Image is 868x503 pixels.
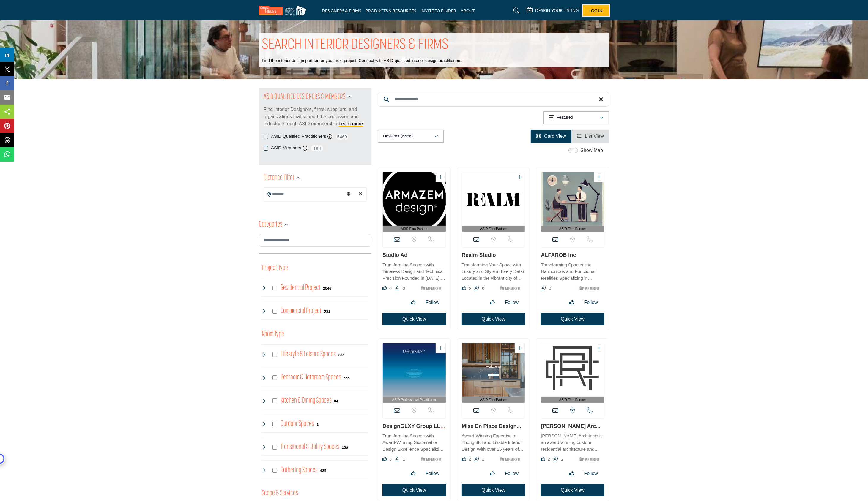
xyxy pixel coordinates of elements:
[541,313,604,325] button: Quick View
[518,346,522,351] a: Add To List
[541,284,551,292] div: Followers
[583,5,609,16] button: Log In
[462,172,525,226] img: Realm Studio
[383,172,446,226] img: Studio Ad
[271,133,326,140] label: ASID Qualified Practitioners
[262,36,448,54] h1: SEARCH INTERIOR DESIGNERS & FIRMS
[590,8,603,13] span: Log In
[339,121,363,126] a: Learn more
[281,372,341,383] h4: Bedroom & Bathroom Spaces: Bedroom & Bathroom Spaces
[272,422,277,426] input: Select Outdoor Spaces checkbox
[272,468,277,473] input: Select Gathering Spaces checkbox
[407,468,419,480] button: Like listing
[422,468,443,480] button: Follow
[384,397,445,402] span: ASID Professional Practitioner
[281,283,321,293] h4: Residential Project: Types of projects range from simple residential renovations to highly comple...
[581,297,601,309] button: Follow
[462,343,525,397] img: Mise en Place Design
[439,346,443,351] a: Add To List
[272,445,277,450] input: Select Transitional & Utility Spaces checkbox
[474,284,484,292] div: Followers
[338,352,344,357] div: 236 Results For Lifestyle & Leisure Spaces
[383,343,446,397] img: DesignGLXY Group LLC
[527,7,579,14] div: DESIGN YOUR LISTING
[264,135,268,139] input: ASID Qualified Practitioners checkbox
[501,297,522,309] button: Follow
[541,343,604,397] img: Clark Richardson Architects
[264,146,268,151] input: ASID Members checkbox
[334,399,338,403] b: 84
[281,465,318,475] h4: Gathering Spaces: Gathering Spaces
[316,421,319,427] div: 1 Results For Outdoor Spaces
[382,423,446,430] h3: DesignGLXY Group LLC
[264,188,344,200] input: Search Location
[272,352,277,357] input: Select Lifestyle & Leisure Spaces checkbox
[322,8,361,13] a: DESIGNERS & FIRMS
[378,92,609,107] input: Search Keyword
[541,423,600,429] a: [PERSON_NAME] Arc...
[531,130,571,143] li: Card View
[323,285,331,291] div: 2046 Results For Residential Project
[272,309,277,314] input: Select Commercial Project checkbox
[549,285,551,290] span: 3
[518,175,522,180] a: Add To List
[469,456,471,461] span: 2
[382,423,445,436] a: DesignGLXY Group LLC...
[585,134,604,139] span: List View
[378,130,444,143] button: Designer (6456)
[382,433,446,453] p: Transforming Spaces with Award-Winning Sustainable Design Excellence Specializing in creating har...
[395,284,405,292] div: Followers
[482,285,484,290] span: 6
[262,488,298,499] button: Scope & Services
[543,111,609,124] button: Featured
[597,175,601,180] a: Add To List
[320,469,326,473] b: 435
[557,115,573,121] p: Featured
[264,92,346,102] h2: ASID QUALIFIED DESIGNERS & MEMBERS
[439,175,443,180] a: Add To List
[335,133,349,140] span: 5469
[541,343,604,403] a: Open Listing in new tab
[576,455,603,463] img: ASID Members Badge Icon
[541,433,604,453] p: [PERSON_NAME] Architects is an award winning custom residential architecture and design firm in [...
[403,456,405,461] span: 1
[320,468,326,473] div: 435 Results For Gathering Spaces
[271,145,301,151] label: ASID Members
[382,484,446,496] button: Quick View
[497,455,524,463] img: ASID Members Badge Icon
[462,457,466,461] i: Likes
[462,423,525,430] h3: Mise en Place Design
[463,397,524,402] span: ASID Firm Partner
[420,8,456,13] a: INVITE TO FINDER
[474,455,484,463] div: Followers
[382,252,446,259] h3: Studio Ad
[462,262,525,282] p: Transforming Your Space with Luxury and Style in Every Detail Located in the vibrant city of [GEO...
[463,226,524,231] span: ASID Firm Partner
[262,262,288,274] button: Project Type
[482,456,484,461] span: 1
[418,284,445,292] img: ASID Members Badge Icon
[541,252,576,258] a: ALFAROB Inc
[541,260,604,282] a: Transforming Spaces into Harmonious and Functional Realities Specializing in creating harmonious ...
[542,397,603,402] span: ASID Firm Partner
[324,309,330,314] div: 531 Results For Commercial Project
[462,252,496,258] a: Realm Studio
[542,226,603,231] span: ASID Firm Partner
[382,431,446,453] a: Transforming Spaces with Award-Winning Sustainable Design Excellence Specializing in creating har...
[462,343,525,403] a: Open Listing in new tab
[342,445,348,450] div: 136 Results For Transitional & Utility Spaces
[541,252,604,259] h3: ALFAROB Inc
[272,398,277,403] input: Select Kitchen & Dining Spaces checkbox
[311,145,324,152] span: 188
[272,286,277,290] input: Select Residential Project checkbox
[501,468,522,480] button: Follow
[262,58,462,64] p: Find the interior design partner for your next project. Connect with ASID-qualified interior desi...
[536,134,566,139] a: View Card
[566,468,578,480] button: Like listing
[541,431,604,453] a: [PERSON_NAME] Architects is an award winning custom residential architecture and design firm in [...
[508,6,524,15] a: Search
[384,226,445,231] span: ASID Firm Partner
[382,260,446,282] a: Transforming Spaces with Timeless Design and Technical Precision Founded in [DATE], this innovati...
[576,284,603,292] img: ASID Members Badge Icon
[324,309,330,314] b: 531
